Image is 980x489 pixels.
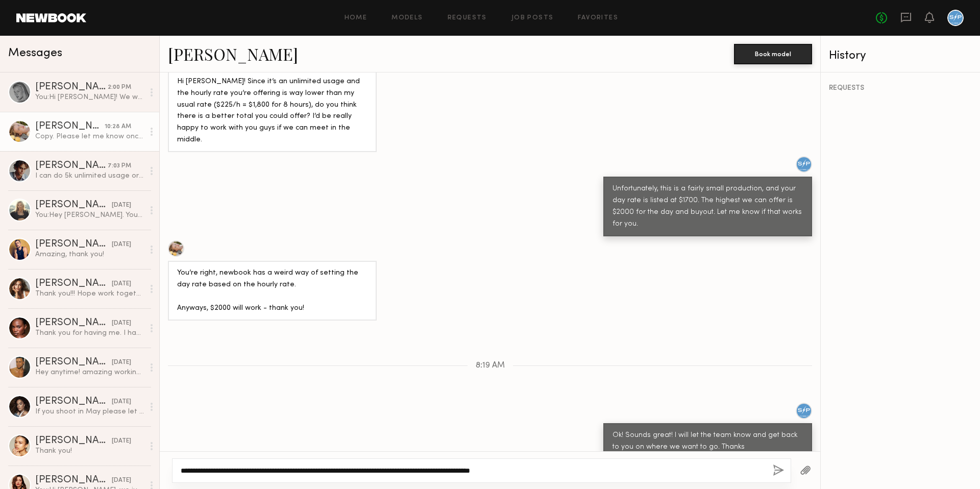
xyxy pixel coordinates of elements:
[112,319,131,328] div: [DATE]
[35,200,112,210] div: [PERSON_NAME]
[35,171,144,181] div: I can do 5k unlimited usage or we can go through my agent
[35,368,144,377] div: Hey anytime! amazing working with you too [PERSON_NAME]! Amazing crew and I had a great time.
[35,92,144,102] div: You: Hi [PERSON_NAME]! We would like to move forward booking you for our photo/video shoot with L...
[112,358,131,368] div: [DATE]
[35,407,144,417] div: If you shoot in May please let me know I’ll be in La and available
[35,436,112,446] div: [PERSON_NAME]
[35,82,108,92] div: [PERSON_NAME]
[35,239,112,250] div: [PERSON_NAME]
[511,15,554,21] a: Job Posts
[112,201,131,210] div: [DATE]
[177,76,367,146] div: Hi [PERSON_NAME]! Since it’s an unlimited usage and the hourly rate you’re offering is way lower ...
[35,446,144,456] div: Thank you!
[35,250,144,259] div: Amazing, thank you!
[448,15,487,21] a: Requests
[8,47,62,59] span: Messages
[476,361,505,370] span: 8:19 AM
[734,44,812,64] button: Book model
[612,430,803,465] div: Ok! Sounds great! I will let the team know and get back to you on where we want to go. Thanks [PE...
[35,279,112,289] div: [PERSON_NAME]
[829,85,972,92] div: REQUESTS
[112,240,131,250] div: [DATE]
[35,210,144,220] div: You: Hey [PERSON_NAME]. Your schedule is probably packed, so I hope you get to see these messages...
[35,132,144,141] div: Copy. Please let me know once you have more details. My cell just in case [PHONE_NUMBER]
[734,49,812,58] a: Book model
[112,279,131,289] div: [DATE]
[112,476,131,485] div: [DATE]
[35,161,108,171] div: [PERSON_NAME]
[829,50,972,62] div: History
[35,328,144,338] div: Thank you for having me. I had a great time!
[612,183,803,230] div: Unfortunately, this is a fairly small production, and your day rate is listed at $1700. The highe...
[345,15,367,21] a: Home
[105,122,131,132] div: 10:28 AM
[35,121,105,132] div: [PERSON_NAME]
[112,436,131,446] div: [DATE]
[112,397,131,407] div: [DATE]
[35,397,112,407] div: [PERSON_NAME]
[35,318,112,328] div: [PERSON_NAME]
[578,15,618,21] a: Favorites
[108,83,131,92] div: 2:00 PM
[177,267,367,314] div: You’re right, newbook has a weird way of setting the day rate based on the hourly rate. Anyways, ...
[391,15,423,21] a: Models
[35,289,144,299] div: Thank you!!! Hope work together again 💘
[168,43,298,65] a: [PERSON_NAME]
[35,475,112,485] div: [PERSON_NAME]
[35,357,112,368] div: [PERSON_NAME]
[108,161,131,171] div: 7:03 PM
